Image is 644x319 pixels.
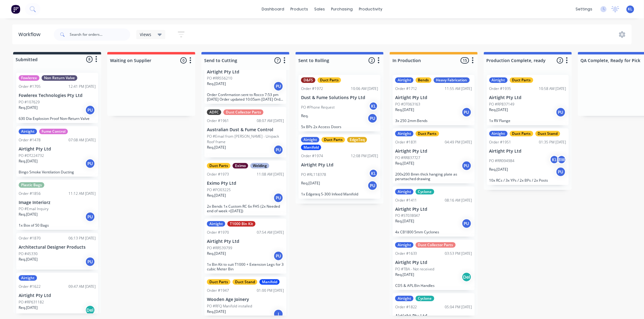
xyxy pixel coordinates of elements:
[393,187,475,237] div: AirtightCycloneOrder #141108:16 AM [DATE]Airtight Pty LtdPO #ST038047Req.[DATE]PU4x CB1800 5mm Cy...
[68,191,96,196] div: 11:12 AM [DATE]
[19,182,44,188] div: Plastic Bags
[318,77,341,83] div: Duct Parts
[301,95,378,100] p: Dust & Fume Solutions Pty Ltd
[274,309,283,319] div: I
[19,223,96,228] p: 1x Box of 50 Bags
[19,257,38,262] p: Req. [DATE]
[19,129,37,134] div: Airtight
[19,236,41,241] div: Order #1870
[207,181,284,186] p: Eximo Pty Ltd
[19,293,96,298] p: Airtight Pty Ltd
[445,86,472,91] div: 11:55 AM [DATE]
[207,69,284,75] p: Airtight Pty Ltd
[416,296,434,301] div: Cyclone
[204,107,286,158] div: ADFCDust Collector PartsOrder #196108:07 AM [DATE]Australian Dust & Fume ControlPO #Email from [P...
[39,129,68,134] div: Fume Control
[85,212,95,222] div: PU
[395,107,414,113] p: Req. [DATE]
[489,178,566,183] p: 10x RCs / 3x YPs / 2x BPs / 2x Posts
[19,99,40,105] p: PO #107629
[19,251,38,257] p: PO #45330
[395,172,472,181] p: 200x200 8mm thick hanging plate as perattached drawing
[301,124,378,129] p: 5x BPs 2x Access Doors
[16,233,98,270] div: Order #187006:13 PM [DATE]Architectural Designer ProductsPO #45330Req.[DATE]PU
[274,81,283,91] div: PU
[368,113,377,123] div: PU
[207,262,284,271] p: 1x Bin Kit to suit T1000 + Extension Legs for 3 cubic Meter Bin
[510,77,533,83] div: Duct Parts
[445,251,472,256] div: 03:53 PM [DATE]
[489,107,508,113] p: Req. [DATE]
[395,251,417,256] div: Order #1633
[301,172,326,177] p: PO #RL118378
[489,86,511,91] div: Order #1935
[462,161,472,171] div: PU
[395,272,414,277] p: Req. [DATE]
[301,137,319,143] div: Airtight
[395,139,417,145] div: Order #1831
[301,77,315,83] div: D&FS
[462,272,472,282] div: Del
[356,5,385,14] div: productivity
[393,128,475,184] div: AirtightDuct PartsOrder #183104:49 PM [DATE]Airtight Pty LtdPO #RR837727Req.[DATE]PU200x200 8mm t...
[445,304,472,310] div: 05:04 PM [DATE]
[395,131,414,136] div: Airtight
[204,219,286,274] div: AirtightT1000 Bin KitOrder #197007:54 AM [DATE]Airtight Pty LtdPO #RR539799Req.[DATE]PU1x Bin Kit...
[489,131,508,136] div: Airtight
[16,126,98,177] div: AirtightFume ControlOrder #147807:08 AM [DATE]Airtight Pty LtdPO #DT224732Req.[DATE]PUBingo Smoke...
[489,167,508,172] p: Req. [DATE]
[19,116,96,121] p: 630 Dia Explosion Proof Non-Return Valve
[395,313,472,319] p: Airtight Pty Ltd
[19,170,96,174] p: Bingo Smoke Ventilation Ducting
[85,305,95,315] div: Del
[287,5,311,14] div: products
[19,200,96,205] p: Image Interiorz
[328,5,356,14] div: purchasing
[369,169,378,178] div: KL
[19,212,38,217] p: Req. [DATE]
[368,181,377,191] div: PU
[19,93,96,98] p: Fowlerex Technologies Pty Ltd
[68,236,96,241] div: 06:13 PM [DATE]
[322,137,345,143] div: Duct Parts
[299,135,381,199] div: AirtightDuct PartsEdgeTeqManifoldOrder #197412:08 PM [DATE]Airtight Pty LtdPO #RL118378KLReq.[DAT...
[395,218,414,224] p: Req. [DATE]
[369,102,378,111] div: KL
[299,75,381,132] div: D&FSDuct PartsOrder #197210:06 AM [DATE]Dust & Fume Solutions Pty LtdPO #Phone RequestKLReq.PU5x ...
[395,189,414,195] div: Airtight
[257,230,284,235] div: 07:54 AM [DATE]
[395,283,472,288] p: CDS & APL Bin Handles
[550,155,559,164] div: KL
[250,163,269,169] div: Welding
[207,204,284,213] p: 2x Bends 1x Custom RC 6x FHS (2x Needed end of week <[DATE])
[628,6,633,12] span: KL
[19,75,39,81] div: Fowlerex
[395,207,472,212] p: Airtight Pty Ltd
[395,296,414,301] div: Airtight
[18,31,43,38] div: Workflow
[395,161,414,166] p: Req. [DATE]
[207,163,230,169] div: Duct Parts
[395,102,421,107] p: PO #DT063163
[19,305,38,310] p: Req. [DATE]
[311,5,328,14] div: sales
[573,5,596,14] div: settings
[16,180,98,230] div: Plastic BagsOrder #185611:12 AM [DATE]Image InteriorzPO #Email InquiryReq.[DATE]PU1x Box of 50 Bags
[535,131,560,136] div: Duct Stand
[487,128,569,185] div: AirtightDuct PartsDuct StandOrder #195101:35 PM [DATE]Airtight Pty LtdPO #RR094984KLBWReq.[DATE]P...
[393,240,475,290] div: AirtightDust Collector PartsOrder #163303:53 PM [DATE]Airtight Pty LtdPO #TBA - Not receivedReq.[...
[301,145,321,150] div: Manifold
[207,279,230,285] div: Duct Parts
[395,260,472,265] p: Airtight Pty Ltd
[227,221,256,227] div: T1000 Bin Kit
[416,242,456,248] div: Dust Collector Parts
[351,86,378,91] div: 10:06 AM [DATE]
[207,187,231,193] p: PO #PO03225
[207,193,226,198] p: Req. [DATE]
[257,118,284,124] div: 08:07 AM [DATE]
[510,131,533,136] div: Duct Parts
[207,251,226,256] p: Req. [DATE]
[233,279,257,285] div: Duct Stand
[19,153,44,158] p: PO #DT224732
[416,131,439,136] div: Duct Parts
